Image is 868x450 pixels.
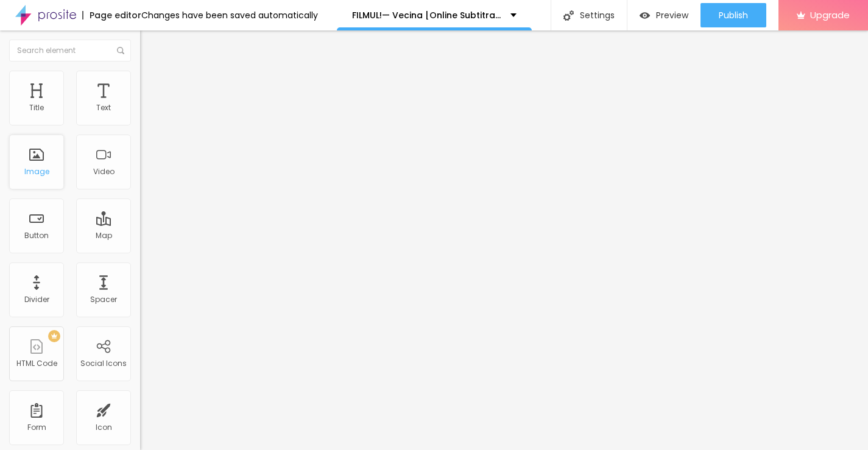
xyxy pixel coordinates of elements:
div: Title [29,104,44,112]
div: Spacer [90,295,117,304]
div: Page editor [82,11,141,19]
span: Preview [656,10,688,20]
div: HTML Code [16,359,57,368]
input: Search element [9,40,131,62]
span: Upgrade [810,10,850,20]
img: Icone [563,10,574,21]
div: Text [96,104,111,112]
p: FILMUL!— Vecina [Online Subtitrat Română HD] [352,11,501,19]
div: Social Icons [80,359,127,368]
img: Icone [117,47,124,54]
div: Form [27,423,46,432]
div: Map [96,231,112,240]
div: Divider [24,295,49,304]
div: Button [24,231,49,240]
iframe: Editor [140,30,868,450]
div: Video [93,167,115,176]
button: Preview [627,3,700,27]
div: Changes have been saved automatically [141,11,318,19]
span: Publish [719,10,748,20]
button: Publish [700,3,766,27]
img: view-1.svg [640,10,650,21]
div: Image [24,167,49,176]
div: Icon [96,423,112,432]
